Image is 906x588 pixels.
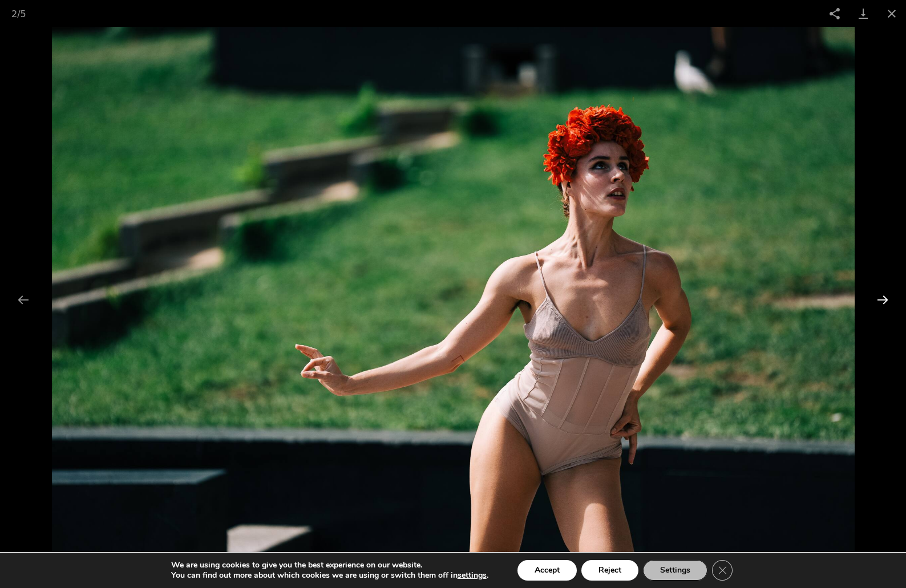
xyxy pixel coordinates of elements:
button: Next slide [871,289,895,311]
span: 2 [11,9,17,19]
button: Close GDPR Cookie Banner [712,560,733,581]
button: settings [458,570,487,581]
p: We are using cookies to give you the best experience on our website. [171,560,488,570]
button: Previous slide [11,289,35,311]
span: 5 [21,9,26,19]
img: 2022_LASALA_Focus-Basque_@Do-Phan-Hoi.jpg [52,27,855,562]
button: Accept [517,560,577,581]
button: Settings [643,560,707,581]
p: You can find out more about which cookies we are using or switch them off in . [171,570,488,581]
button: Reject [581,560,638,581]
